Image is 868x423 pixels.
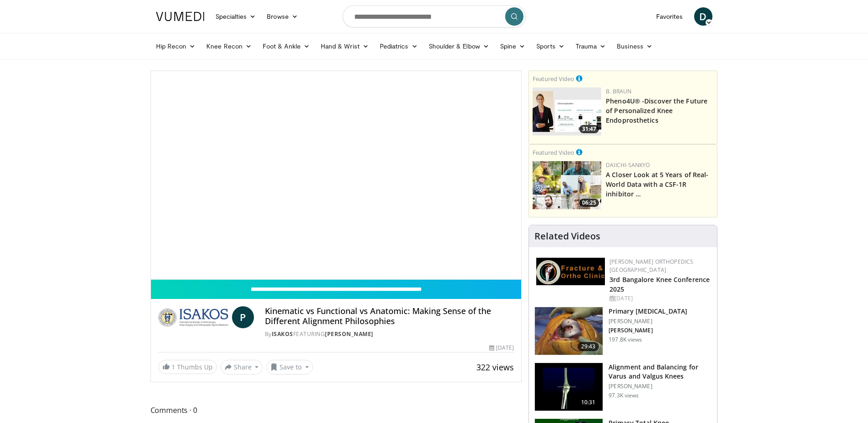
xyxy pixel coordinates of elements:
[533,161,601,209] a: 06:25
[534,307,712,355] a: 29:43 Primary [MEDICAL_DATA] [PERSON_NAME] [PERSON_NAME] 197.8K views
[265,330,514,338] div: By FEATURING
[210,7,262,26] a: Specialties
[158,306,228,328] img: ISAKOS
[232,306,254,328] a: P
[606,161,650,169] a: Daiichi-Sankyo
[257,37,315,55] a: Foot & Ankle
[609,294,710,303] div: [DATE]
[606,87,631,95] a: B. Braun
[495,37,531,55] a: Spine
[272,330,293,338] a: ISAKOS
[609,363,712,381] h3: Alignment and Balancing for Varus and Valgus Knees
[476,362,514,373] span: 322 views
[533,75,574,83] small: Featured Video
[651,7,689,26] a: Favorites
[151,71,522,280] video-js: Video Player
[221,360,263,374] button: Share
[577,342,599,351] span: 29:43
[423,37,495,55] a: Shoulder & Elbow
[577,398,599,407] span: 10:31
[151,37,201,55] a: Hip Recon
[609,392,639,399] p: 97.3K views
[606,97,707,125] a: Pheno4U® -Discover the Future of Personalized Knee Endoprosthetics
[531,37,570,55] a: Sports
[533,148,574,157] small: Featured Video
[536,258,605,285] img: 1ab50d05-db0e-42c7-b700-94c6e0976be2.jpeg.150x105_q85_autocrop_double_scale_upscale_version-0.2.jpg
[535,363,603,411] img: 38523_0000_3.png.150x105_q85_crop-smart_upscale.jpg
[609,383,712,390] p: [PERSON_NAME]
[266,360,313,374] button: Save to
[609,336,642,343] p: 197.8K views
[609,318,687,325] p: [PERSON_NAME]
[570,37,612,55] a: Trauma
[261,7,303,26] a: Browse
[156,12,205,21] img: VuMedi Logo
[609,307,687,316] h3: Primary [MEDICAL_DATA]
[265,306,514,326] h4: Kinematic vs Functional vs Anatomic: Making Sense of the Different Alignment Philosophies
[579,125,599,133] span: 31:47
[533,161,601,209] img: 93c22cae-14d1-47f0-9e4a-a244e824b022.png.150x105_q85_crop-smart_upscale.jpg
[315,37,374,55] a: Hand & Wrist
[343,5,526,27] input: Search topics, interventions
[609,258,693,274] a: [PERSON_NAME] Orthopedics [GEOGRAPHIC_DATA]
[172,363,175,371] span: 1
[606,170,708,198] a: A Closer Look at 5 Years of Real-World Data with a CSF-1R inhibitor …
[151,404,522,416] span: Comments 0
[609,327,687,334] p: [PERSON_NAME]
[489,344,514,352] div: [DATE]
[611,37,658,55] a: Business
[579,199,599,207] span: 06:25
[534,363,712,411] a: 10:31 Alignment and Balancing for Varus and Valgus Knees [PERSON_NAME] 97.3K views
[534,231,600,242] h4: Related Videos
[535,307,603,355] img: 297061_3.png.150x105_q85_crop-smart_upscale.jpg
[325,330,373,338] a: [PERSON_NAME]
[694,7,712,26] a: D
[533,87,601,136] img: 2c749dd2-eaed-4ec0-9464-a41d4cc96b76.150x105_q85_crop-smart_upscale.jpg
[201,37,257,55] a: Knee Recon
[374,37,423,55] a: Pediatrics
[609,275,710,293] a: 3rd Bangalore Knee Conference 2025
[158,360,217,374] a: 1 Thumbs Up
[533,87,601,136] a: 31:47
